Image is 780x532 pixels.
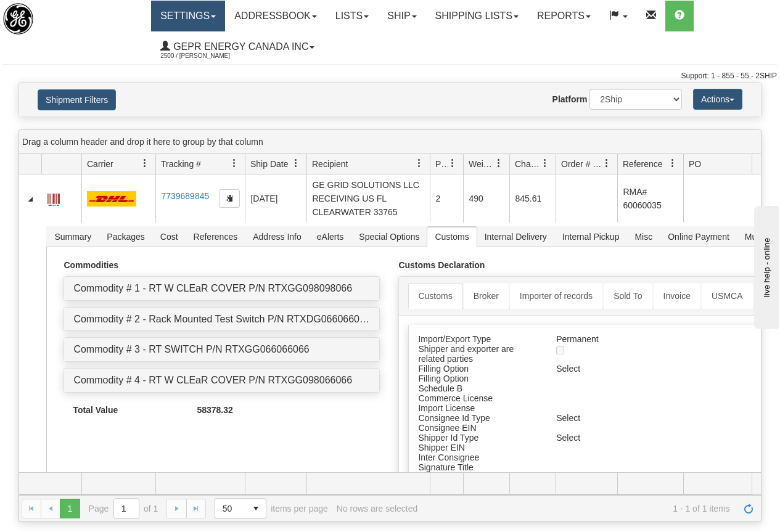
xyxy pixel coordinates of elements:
[285,153,306,174] a: Ship Date filter column settings
[409,462,547,472] div: Signature Title
[89,498,158,519] span: Page of 1
[689,158,701,170] span: PO
[409,334,547,344] div: Import/Export Type
[409,452,547,462] div: Inter Consignee
[398,260,485,270] strong: Customs Declaration
[596,153,617,174] a: Order # / Ship Request # filter column settings
[547,364,715,374] div: Select
[245,227,309,247] span: Address Info
[409,374,547,383] div: Filling Option
[24,193,36,205] a: Collapse
[197,405,232,415] strong: 58378.32
[155,154,245,174] th: Press ctrl + space to group
[245,154,306,174] th: Press ctrl + space to group
[64,260,118,270] strong: Commodities
[224,153,245,174] a: Tracking # filter column settings
[409,153,430,174] a: Recipient filter column settings
[47,227,99,247] span: Summary
[73,314,370,324] a: Commodity # 2 - Rack Mounted Test Switch P/N RTXDG066066066
[662,153,683,174] a: Reference filter column settings
[219,189,240,208] button: Copy to clipboard
[739,499,758,518] a: Refresh
[47,188,60,208] a: Label
[463,174,509,223] td: 490
[73,344,309,354] a: Commodity # 3 - RT SWITCH P/N RTXGG066066066
[683,154,765,174] th: Press ctrl + space to group
[627,227,660,247] span: Misc
[552,93,588,105] label: Platform
[509,154,556,174] th: Press ctrl + space to group
[409,403,547,413] div: Import License
[81,154,155,174] th: Press ctrl + space to group
[215,498,266,519] span: Page sizes drop down
[73,405,118,415] strong: Total Value
[250,158,288,170] span: Ship Date
[19,130,761,154] div: grid grouping header
[469,158,495,170] span: Weight
[623,158,663,170] span: Reference
[151,31,324,62] a: GEPR Energy Canada Inc 2500 / [PERSON_NAME]
[426,1,528,31] a: Shipping lists
[87,158,113,170] span: Carrier
[510,283,602,309] a: Importer of records
[409,393,547,403] div: Commerce License
[246,499,266,518] span: select
[509,174,556,223] td: 845.61
[547,433,715,443] div: Select
[378,1,425,31] a: Ship
[337,504,418,514] div: No rows are selected
[41,154,81,174] th: Press ctrl + space to group
[660,227,737,247] span: Online Payment
[160,50,253,62] span: 2500 / [PERSON_NAME]
[170,41,308,52] span: GEPR Energy Canada Inc
[223,502,239,515] span: 50
[442,153,463,174] a: Packages filter column settings
[463,154,509,174] th: Press ctrl + space to group
[409,344,547,364] div: Shipper and exporter are related parties
[73,375,352,385] a: Commodity # 4 - RT W CLEaR COVER P/N RTXGG098066066
[409,383,547,393] div: Schedule B
[306,174,430,223] td: GE GRID SOLUTIONS LLC RECEIVING US FL CLEARWATER 33765
[426,504,730,514] span: 1 - 1 of 1 items
[87,191,136,207] img: 7 - DHL_Worldwide
[409,364,547,374] div: Filling Option
[409,423,547,433] div: Consignee EIN
[409,413,547,423] div: Consignee Id Type
[430,174,463,223] td: 2
[654,283,700,309] a: Invoice
[3,71,777,81] div: Support: 1 - 855 - 55 - 2SHIP
[73,283,352,293] a: Commodity # 1 - RT W CLEaR COVER P/N RTXGG098098066
[245,174,306,223] td: [DATE]
[351,227,427,247] span: Special Options
[409,472,547,482] div: Signature Name
[752,203,779,329] iframe: chat widget
[435,158,448,170] span: Packages
[561,158,602,170] span: Order # / Ship Request #
[409,433,547,443] div: Shipper Id Type
[9,10,114,20] div: live help - online
[99,227,152,247] span: Packages
[312,158,348,170] span: Recipient
[215,498,328,519] span: items per page
[617,154,683,174] th: Press ctrl + space to group
[310,227,351,247] span: eAlerts
[604,283,652,309] a: Sold To
[151,1,225,31] a: Settings
[693,89,742,110] button: Actions
[744,153,765,174] a: PO filter column settings
[225,1,326,31] a: Addressbook
[488,153,509,174] a: Weight filter column settings
[306,154,430,174] th: Press ctrl + space to group
[702,283,753,309] a: USMCA
[153,227,186,247] span: Cost
[555,227,627,247] span: Internal Pickup
[60,499,80,518] span: Page 1
[186,227,245,247] span: References
[38,89,116,110] button: Shipment Filters
[161,158,201,170] span: Tracking #
[528,1,600,31] a: Reports
[161,191,209,201] a: 7739689845
[134,153,155,174] a: Carrier filter column settings
[515,158,541,170] span: Charge
[430,154,463,174] th: Press ctrl + space to group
